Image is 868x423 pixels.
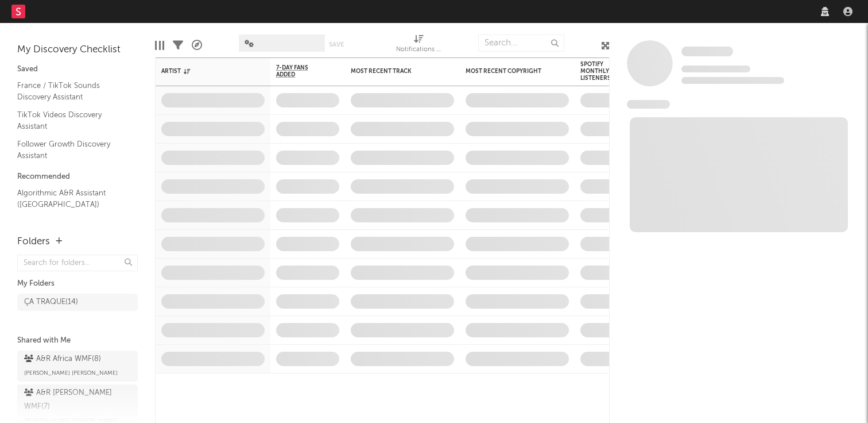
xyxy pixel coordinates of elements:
div: A&R Pipeline [192,29,202,62]
div: Filters [173,29,183,62]
div: Spotify Monthly Listeners [580,61,621,82]
input: Search for folders... [17,255,138,271]
div: Most Recent Copyright [466,68,552,75]
span: 7-Day Fans Added [276,64,322,78]
div: A&R [PERSON_NAME] WMF ( 7 ) [24,386,128,414]
div: Recommended [17,170,138,184]
div: A&R Africa WMF ( 8 ) [24,352,101,366]
span: Tracking Since: [DATE] [681,66,750,72]
span: [PERSON_NAME] [PERSON_NAME] [24,366,118,380]
div: Most Recent Track [351,68,437,75]
div: ÇA TRAQUE ( 14 ) [24,295,78,309]
span: Some Artist [681,47,733,56]
a: TikTok Videos Discovery Assistant [17,109,126,132]
div: My Folders [17,277,138,291]
div: Artist [161,68,247,75]
span: 0 fans last week [681,77,784,84]
a: Algorithmic A&R Assistant ([GEOGRAPHIC_DATA]) [17,187,126,210]
button: Save [329,41,344,48]
a: ÇA TRAQUE(14) [17,294,138,311]
a: Some Artist [681,46,733,57]
a: A&R Africa WMF(8)[PERSON_NAME] [PERSON_NAME] [17,351,138,382]
input: Search... [478,34,564,52]
div: Notifications (Artist) [396,29,442,62]
div: Notifications (Artist) [396,43,442,57]
span: News Feed [627,100,670,109]
div: Edit Columns [155,29,164,62]
a: France / TikTok Sounds Discovery Assistant [17,79,126,103]
div: My Discovery Checklist [17,43,138,57]
div: Saved [17,63,138,76]
div: Shared with Me [17,334,138,348]
div: Folders [17,235,50,249]
a: Follower Growth Discovery Assistant [17,138,126,161]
